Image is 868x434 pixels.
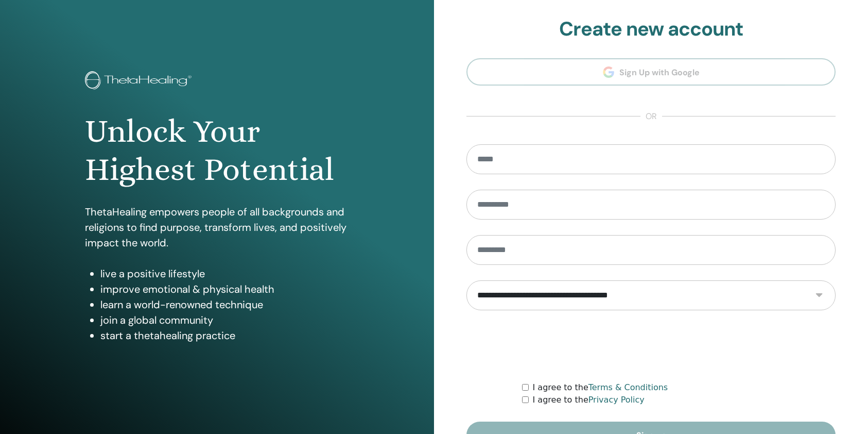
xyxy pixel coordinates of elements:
iframe: reCAPTCHA [573,326,730,366]
li: start a thetahealing practice [100,328,349,343]
p: ThetaHealing empowers people of all backgrounds and religions to find purpose, transform lives, a... [85,204,349,251]
a: Privacy Policy [588,395,645,405]
label: I agree to the [533,381,668,394]
h1: Unlock Your Highest Potential [85,112,349,189]
h2: Create new account [466,18,836,41]
label: I agree to the [533,394,645,406]
li: improve emotional & physical health [100,281,349,297]
li: learn a world-renowned technique [100,297,349,312]
li: live a positive lifestyle [100,266,349,281]
li: join a global community [100,312,349,328]
a: Terms & Conditions [588,382,668,392]
span: or [640,110,662,123]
